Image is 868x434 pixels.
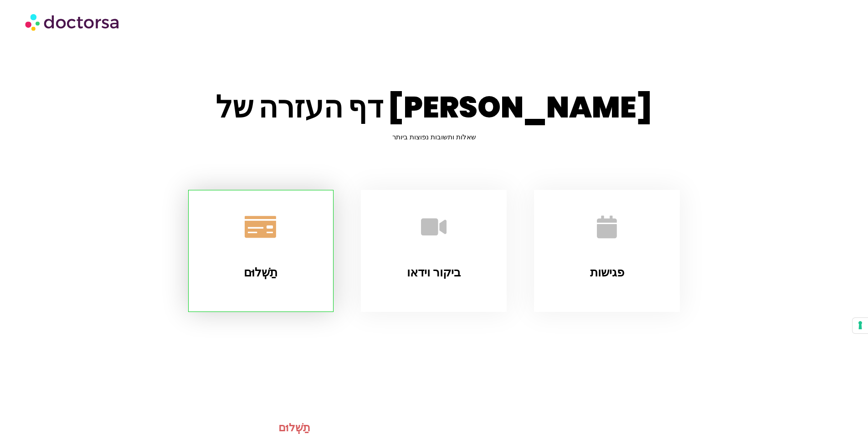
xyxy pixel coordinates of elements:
[409,202,459,252] a: ביקור וידאו
[407,264,461,281] a: ביקור וידאו
[853,318,868,333] button: העדפות ההסכמה שלך עבור טכנולוגיות מעקב
[244,264,277,281] a: תַשְׁלוּם
[216,87,652,128] font: דף העזרה של [PERSON_NAME]
[392,132,476,142] font: שאלות ותשובות נפוצות ביותר
[582,202,632,252] a: פגישות
[590,264,624,281] a: פגישות
[233,199,288,255] a: תַשְׁלוּם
